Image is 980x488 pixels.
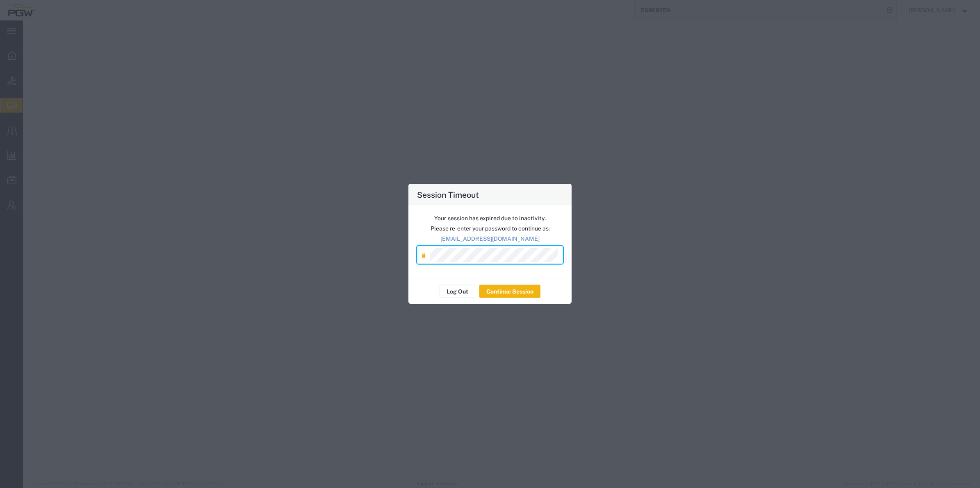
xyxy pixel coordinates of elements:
[417,189,479,201] h4: Session Timeout
[479,285,540,298] button: Continue Session
[417,235,563,243] p: [EMAIL_ADDRESS][DOMAIN_NAME]
[417,214,563,223] p: Your session has expired due to inactivity.
[440,285,475,298] button: Log Out
[417,224,563,233] p: Please re-enter your password to continue as:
